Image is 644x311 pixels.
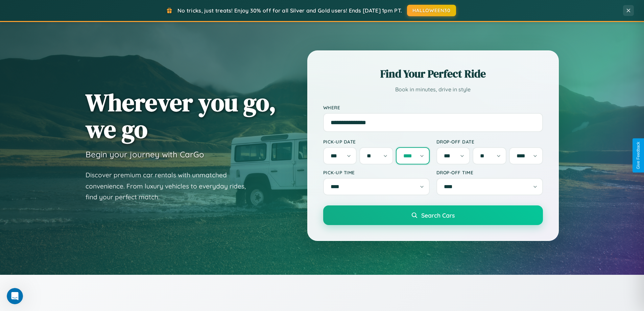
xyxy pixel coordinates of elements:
[177,7,402,14] span: No tricks, just treats! Enjoy 30% off for all Silver and Gold users! Ends [DATE] 1pm PT.
[323,105,543,110] label: Where
[323,139,430,145] label: Pick-up Date
[323,85,543,94] p: Book in minutes, drive in style
[636,142,641,169] div: Give Feedback
[421,212,455,219] span: Search Cars
[323,205,543,225] button: Search Cars
[436,170,543,175] label: Drop-off Time
[323,170,430,175] label: Pick-up Time
[436,139,543,145] label: Drop-off Date
[407,5,456,16] button: HALLOWEEN30
[86,149,204,159] h3: Begin your journey with CarGo
[86,170,255,203] p: Discover premium car rentals with unmatched convenience. From luxury vehicles to everyday rides, ...
[323,66,543,81] h2: Find Your Perfect Ride
[86,89,276,142] h1: Wherever you go, we go
[7,288,23,304] iframe: Intercom live chat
